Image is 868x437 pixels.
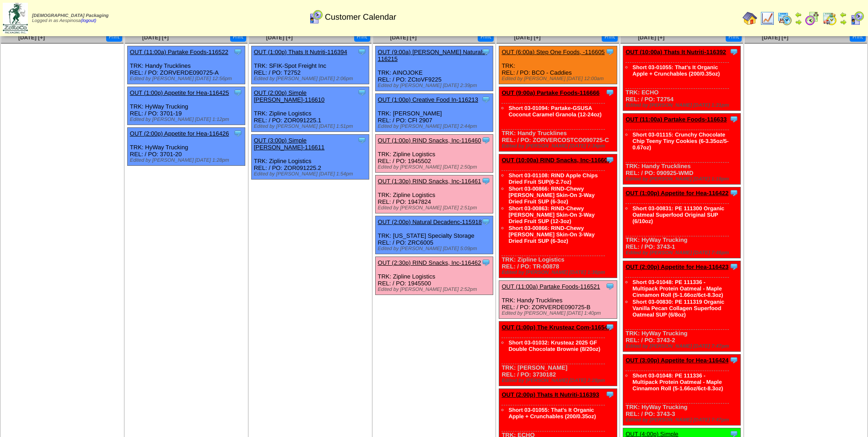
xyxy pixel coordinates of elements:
a: OUT (11:00a) Partake Foods-116522 [130,49,228,55]
img: Tooltip [233,88,243,97]
a: OUT (1:00p) The Krusteaz Com-116547 [501,324,611,331]
img: Tooltip [481,217,491,226]
div: TRK: SFIK-Spot Freight Inc REL: / PO: T2752 [251,46,369,84]
a: Short 03-00866: RIND-Chewy [PERSON_NAME] Skin-On 3-Way Dried Fruit SUP (6-3oz) [508,225,594,244]
img: calendarcustomer.gif [308,10,323,24]
img: calendarcustomer.gif [850,11,864,26]
a: OUT (3:00p) Simple [PERSON_NAME]-116611 [254,137,325,151]
img: Tooltip [605,88,615,97]
a: Short 03-01048: PE 111336 - Multipack Protein Oatmeal - Maple Cinnamon Roll (5-1.66oz/6ct-8.3oz) [632,279,723,298]
a: OUT (2:00p) Simple [PERSON_NAME]-116610 [254,89,325,103]
span: Logged in as Aespinosa [32,13,108,23]
div: TRK: Zipline Logistics REL: / PO: ZOR091225.1 [251,87,369,132]
div: Edited by [PERSON_NAME] [DATE] 2:39pm [378,83,493,88]
img: Tooltip [605,322,615,332]
a: OUT (1:30p) RIND Snacks, Inc-116461 [378,178,481,185]
a: OUT (9:00a) Partake Foods-116666 [501,89,599,96]
div: TRK: HyWay Trucking REL: / PO: 3743-2 [623,261,741,352]
img: Tooltip [357,136,367,145]
div: TRK: ECHO REL: / PO: T2754 [623,46,741,111]
div: Edited by [PERSON_NAME] [DATE] 7:47pm [625,417,740,423]
div: Edited by [PERSON_NAME] [DATE] 2:06pm [254,76,369,82]
a: OUT (1:00p) Appetite for Hea-116425 [130,89,229,96]
a: OUT (6:00a) Step One Foods, -116605 [501,49,604,55]
a: Short 03-01115: Crunchy Chocolate Chip Teeny Tiny Cookies (6-3.35oz/5-0.67oz) [632,131,728,151]
a: OUT (2:00p) Thats It Nutriti-116393 [501,391,599,398]
div: TRK: Handy Trucklines REL: / PO: ZORVERDE090725-A [127,46,245,84]
div: TRK: HyWay Trucking REL: / PO: 3701-20 [127,128,245,166]
a: OUT (2:30p) RIND Snacks, Inc-116462 [378,259,481,266]
img: calendarblend.gif [805,11,819,26]
div: TRK: Zipline Logistics REL: / PO: 1947824 [375,175,493,213]
div: TRK: HyWay Trucking REL: / PO: 3743-1 [623,187,741,258]
div: TRK: AINOJOKE REL: / PO: ZCtoVF9225 [375,46,493,91]
div: Edited by [PERSON_NAME] [DATE] 12:56pm [130,76,245,82]
div: TRK: REL: / PO: BCO - Caddies [499,46,617,84]
div: Edited by [PERSON_NAME] [DATE] 5:09pm [378,246,493,251]
img: home.gif [743,11,757,26]
div: Edited by [PERSON_NAME] [DATE] 1:36pm [501,270,616,275]
div: Edited by [PERSON_NAME] [DATE] 1:19pm [625,176,740,182]
img: Tooltip [605,390,615,399]
div: Edited by [PERSON_NAME] [DATE] 7:47pm [625,344,740,349]
img: Tooltip [481,136,491,145]
span: Customer Calendar [325,12,396,22]
div: TRK: Zipline Logistics REL: / PO: ZOR091225.2 [251,135,369,180]
img: line_graph.gif [760,11,775,26]
span: [DEMOGRAPHIC_DATA] Packaging [32,13,108,18]
div: Edited by [PERSON_NAME] [DATE] 1:28pm [130,158,245,163]
div: TRK: Zipline Logistics REL: / PO: TR-00878 [499,154,617,278]
a: Short 03-00866: RIND-Chewy [PERSON_NAME] Skin-On 3-Way Dried Fruit SUP (6-3oz) [508,186,594,205]
img: Tooltip [357,88,367,97]
div: Edited by [PERSON_NAME] [DATE] 1:40pm [501,311,616,316]
a: Short 03-01055: That's It Organic Apple + Crunchables (200/0.35oz) [632,64,720,77]
img: Tooltip [357,47,367,56]
img: Tooltip [233,47,243,56]
a: Short 03-01094: Partake-GSUSA Coconut Caramel Granola (12-24oz) [508,105,601,118]
a: OUT (9:00a) [PERSON_NAME] Naturals-116215 [378,49,487,62]
div: Edited by [PERSON_NAME] [DATE] 1:12pm [130,117,245,122]
a: Short 03-01048: PE 111336 - Multipack Protein Oatmeal - Maple Cinnamon Roll (5-1.66oz/6ct-8.3oz) [632,372,723,392]
img: zoroco-logo-small.webp [3,3,28,33]
div: Edited by [PERSON_NAME] [DATE] 12:00am [501,76,616,82]
div: TRK: Handy Trucklines REL: / PO: ZORVERDE090725-B [499,281,617,319]
div: Edited by [PERSON_NAME] [DATE] 1:21pm [625,103,740,108]
img: Tooltip [729,262,739,271]
div: TRK: Zipline Logistics REL: / PO: 1945500 [375,257,493,295]
img: Tooltip [233,129,243,138]
a: Short 03-00863: RIND-Chewy [PERSON_NAME] Skin-On 3-Way Dried Fruit SUP (12-3oz) [508,205,594,224]
div: TRK: Handy Trucklines REL: / PO: ZORVERCOSTCO090725-C [499,87,617,152]
div: Edited by [PERSON_NAME] [DATE] 7:46pm [625,250,740,256]
img: arrowright.gif [840,18,847,26]
div: TRK: HyWay Trucking REL: / PO: 3743-3 [623,355,741,426]
img: arrowright.gif [795,18,802,26]
a: OUT (2:00p) Appetite for Hea-116426 [130,130,229,137]
a: OUT (1:00p) Appetite for Hea-116422 [625,190,728,197]
img: Tooltip [729,188,739,197]
img: calendarprod.gif [777,11,792,26]
div: TRK: [PERSON_NAME] REL: / PO: CFI 2907 [375,94,493,132]
div: Edited by [PERSON_NAME] [DATE] 2:44pm [378,124,493,129]
a: Short 03-01032: Krusteaz 2025 GF Double Chocolate Brownie (8/20oz) [508,339,600,352]
img: Tooltip [605,155,615,164]
a: (logout) [81,18,96,23]
div: TRK: [US_STATE] Specialty Storage REL: / PO: ZRC6005 [375,216,493,254]
img: Tooltip [729,355,739,365]
div: Edited by [PERSON_NAME] [DATE] 1:51pm [254,124,369,129]
div: TRK: Zipline Logistics REL: / PO: 1945502 [375,135,493,173]
img: arrowleft.gif [840,11,847,18]
a: Short 03-00831: PE 111300 Organic Oatmeal Superfood Original SUP (6/10oz) [632,205,724,224]
div: TRK: [PERSON_NAME] REL: / PO: 3730182 [499,322,617,386]
div: Edited by [PERSON_NAME] [DATE] 2:50pm [378,164,493,170]
img: calendarinout.gif [822,11,837,26]
a: OUT (2:00p) Appetite for Hea-116423 [625,263,728,270]
a: Short 03-00830: PE 111319 Organic Vanilla Pecan Collagen Superfood Oatmeal SUP (6/8oz) [632,299,724,318]
a: OUT (11:00a) Partake Foods-116633 [625,116,727,123]
img: Tooltip [481,176,491,186]
img: Tooltip [729,115,739,124]
img: Tooltip [481,95,491,104]
div: Edited by [PERSON_NAME] [DATE] 1:54pm [254,171,369,177]
div: Edited by [PERSON_NAME] [DATE] 2:28pm [501,378,616,383]
a: OUT (3:00p) Appetite for Hea-116424 [625,357,728,364]
a: OUT (10:00a) RIND Snacks, Inc-116603 [501,157,610,164]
